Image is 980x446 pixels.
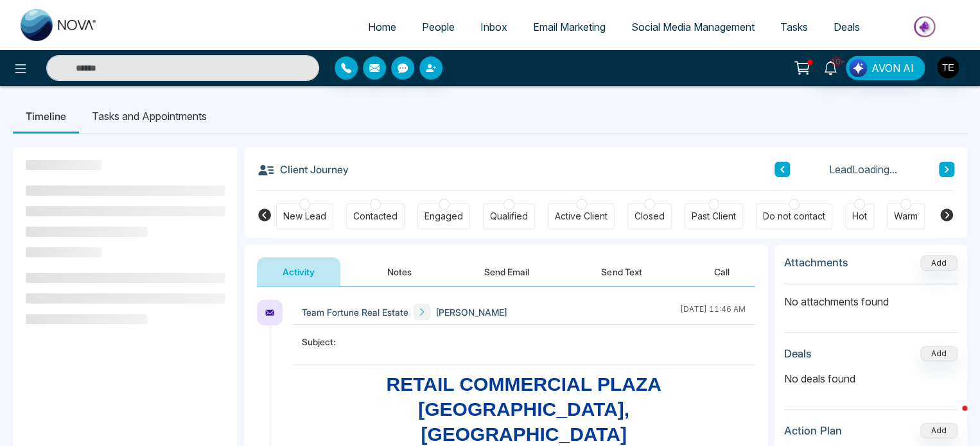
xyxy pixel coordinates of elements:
[424,210,463,223] div: Engaged
[257,257,340,286] button: Activity
[784,424,842,437] h3: Action Plan
[829,162,897,177] span: Lead Loading...
[302,335,340,348] span: Subject:
[767,15,821,39] a: Tasks
[780,21,808,33] span: Tasks
[634,210,665,223] div: Closed
[21,9,98,41] img: Nova CRM Logo
[830,56,842,67] span: 10+
[784,347,812,360] h3: Deals
[631,21,755,33] span: Social Media Management
[480,21,507,33] span: Inbox
[355,15,409,39] a: Home
[353,210,398,223] div: Contacted
[763,210,825,223] div: Do not contact
[784,371,958,386] p: No deals found
[422,21,455,33] span: People
[409,15,468,39] a: People
[920,346,958,361] button: Add
[520,15,618,39] a: Email Marketing
[920,257,958,268] span: Add
[362,257,437,286] button: Notes
[688,257,755,286] button: Call
[852,210,867,223] div: Hot
[618,15,767,39] a: Social Media Management
[871,60,914,76] span: AVON AI
[533,21,606,33] span: Email Marketing
[879,12,972,41] img: Market-place.gif
[680,304,746,320] div: [DATE] 11:46 AM
[13,99,79,133] li: Timeline
[555,210,608,223] div: Active Client
[920,423,958,438] button: Add
[784,284,958,309] p: No attachments found
[459,257,555,286] button: Send Email
[692,210,736,223] div: Past Client
[283,210,326,223] div: New Lead
[821,15,873,39] a: Deals
[920,255,958,271] button: Add
[302,305,408,319] span: Team Fortune Real Estate
[846,56,925,80] button: AVON AI
[937,56,959,78] img: User Avatar
[468,15,520,39] a: Inbox
[435,305,507,319] span: [PERSON_NAME]
[784,256,848,269] h3: Attachments
[79,99,220,133] li: Tasks and Appointments
[368,21,396,33] span: Home
[815,56,846,78] a: 10+
[834,21,860,33] span: Deals
[936,402,967,433] iframe: Intercom live chat
[894,210,918,223] div: Warm
[490,210,528,223] div: Qualified
[257,160,349,179] h3: Client Journey
[849,59,867,77] img: Lead Flow
[575,257,667,286] button: Send Text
